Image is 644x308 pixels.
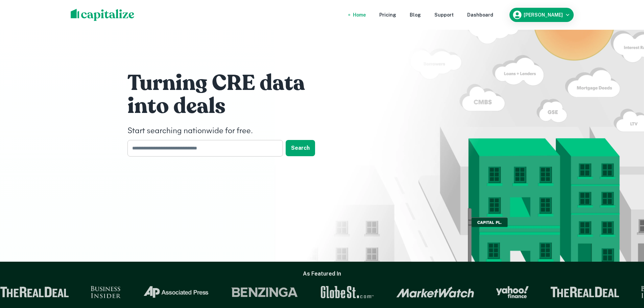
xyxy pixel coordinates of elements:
[434,11,454,19] a: Support
[231,286,299,298] img: Benzinga
[127,93,330,120] h1: into deals
[91,286,121,298] img: Business Insider
[71,9,135,21] img: capitalize-logo.png
[127,125,330,137] h4: Start searching nationwide for free.
[467,11,493,19] a: Dashboard
[524,13,563,17] h6: [PERSON_NAME]
[303,270,341,278] h6: As Featured In
[496,286,529,298] img: Yahoo Finance
[379,11,396,19] a: Pricing
[127,70,330,97] h1: Turning CRE data
[509,8,574,22] button: [PERSON_NAME]
[143,286,209,298] img: Associated Press
[396,286,474,298] img: Market Watch
[550,287,619,298] img: The Real Deal
[286,140,315,156] button: Search
[353,11,366,19] a: Home
[610,254,644,286] iframe: Chat Widget
[410,11,421,19] a: Blog
[320,286,375,298] img: GlobeSt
